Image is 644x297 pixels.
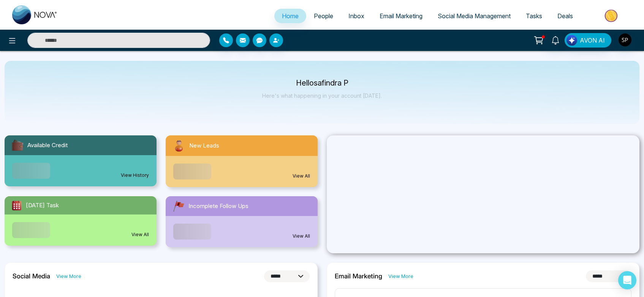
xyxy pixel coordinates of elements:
span: Deals [557,12,573,20]
a: View History [121,172,149,179]
span: Tasks [526,12,542,20]
a: View More [388,273,413,280]
img: User Avatar [619,33,631,46]
button: AVON AI [565,33,611,48]
p: Hello safindra P [262,80,382,86]
span: Home [282,12,299,20]
a: Home [274,9,306,23]
span: New Leads [189,141,219,150]
span: Inbox [348,12,364,20]
h2: Social Media [13,272,50,280]
span: Social Media Management [438,12,511,20]
a: View All [293,233,310,240]
p: Here's what happening in your account [DATE]. [262,92,382,99]
span: AVON AI [580,36,605,45]
a: Inbox [341,9,372,23]
a: People [306,9,341,23]
span: Available Credit [27,141,68,150]
a: View More [56,273,81,280]
img: todayTask.svg [11,199,23,211]
a: Tasks [518,9,550,23]
img: Market-place.gif [584,7,639,24]
a: Email Marketing [372,9,430,23]
img: availableCredit.svg [11,138,24,152]
a: View All [293,173,310,179]
a: View All [131,231,149,238]
a: Incomplete Follow UpsView All [161,196,322,247]
img: newLeads.svg [172,138,186,153]
a: New LeadsView All [161,135,322,187]
div: Open Intercom Messenger [618,271,636,289]
img: Nova CRM Logo [12,5,58,24]
h2: Email Marketing [335,272,382,280]
span: Email Marketing [380,12,422,20]
span: [DATE] Task [26,201,59,210]
a: Social Media Management [430,9,518,23]
a: Deals [550,9,581,23]
span: People [314,12,333,20]
span: Incomplete Follow Ups [188,202,248,211]
img: followUps.svg [172,199,185,213]
img: Lead Flow [566,35,577,46]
